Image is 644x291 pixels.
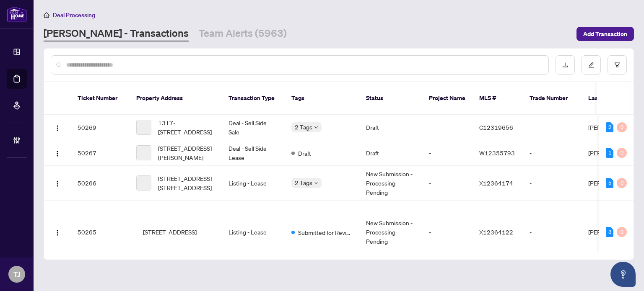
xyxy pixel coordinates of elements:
img: logo [7,6,27,22]
span: 2 Tags [295,178,312,188]
td: - [523,115,582,140]
button: Add Transaction [576,27,634,41]
td: Deal - Sell Side Sale [222,115,285,140]
div: 0 [617,178,627,188]
span: down [314,181,318,185]
div: 0 [617,122,627,132]
button: edit [582,55,601,75]
button: Logo [51,146,64,160]
div: 0 [617,227,627,237]
button: Logo [51,176,64,190]
span: home [44,12,49,18]
td: 50269 [71,115,130,140]
button: Logo [51,121,64,134]
td: - [422,166,473,201]
td: - [422,115,473,140]
td: - [523,166,582,201]
th: MLS # [473,82,523,115]
td: New Submission - Processing Pending [359,201,422,264]
span: [STREET_ADDRESS][PERSON_NAME] [158,144,215,162]
button: Open asap [610,262,636,287]
div: 2 [606,122,613,132]
span: Draft [298,149,311,158]
span: W12355793 [479,149,515,157]
span: Add Transaction [583,27,627,41]
th: Trade Number [523,82,582,115]
th: Transaction Type [222,82,285,115]
span: 2 Tags [295,122,312,132]
span: edit [588,62,594,68]
td: 50267 [71,140,130,166]
td: - [523,201,582,264]
img: Logo [54,150,61,157]
div: 1 [606,148,613,158]
th: Property Address [130,82,222,115]
td: Deal - Sell Side Lease [222,140,285,166]
span: download [562,62,568,68]
button: download [556,55,575,75]
td: Draft [359,140,422,166]
th: Status [359,82,422,115]
span: TJ [13,268,20,280]
div: 0 [617,148,627,158]
div: 5 [606,178,613,188]
span: [STREET_ADDRESS]-[STREET_ADDRESS] [158,174,215,192]
span: 1317-[STREET_ADDRESS] [158,118,215,136]
span: Submitted for Review [298,228,353,237]
span: C12319656 [479,124,513,131]
span: X12364122 [479,228,513,236]
button: Logo [51,225,64,239]
th: Ticket Number [71,82,130,115]
img: Logo [54,229,61,236]
span: down [314,125,318,129]
td: New Submission - Processing Pending [359,166,422,201]
span: Deal Processing [53,11,95,19]
td: 50266 [71,166,130,201]
td: 50265 [71,201,130,264]
td: Listing - Lease [222,166,285,201]
a: Team Alerts (5963) [199,26,287,41]
a: [PERSON_NAME] - Transactions [44,26,189,41]
th: Tags [285,82,359,115]
td: - [523,140,582,166]
button: filter [608,55,627,75]
td: - [422,201,473,264]
span: X12364174 [479,179,513,187]
td: - [422,140,473,166]
div: 3 [606,227,613,237]
td: Draft [359,115,422,140]
img: Logo [54,180,61,187]
span: filter [614,62,620,68]
th: Project Name [422,82,473,115]
td: Listing - Lease [222,201,285,264]
img: Logo [54,125,61,131]
span: [STREET_ADDRESS] [143,227,197,237]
